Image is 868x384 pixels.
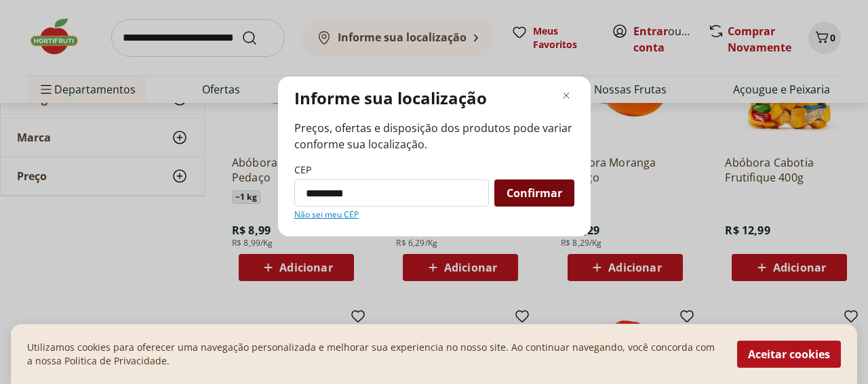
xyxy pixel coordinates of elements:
button: Confirmar [494,179,574,207]
span: Preços, ofertas e disposição dos produtos pode variar conforme sua localização. [294,120,574,152]
label: CEP [294,163,311,177]
p: Informe sua localização [294,87,487,109]
button: Fechar modal de regionalização [558,87,574,104]
button: Aceitar cookies [737,341,841,368]
p: Utilizamos cookies para oferecer uma navegação personalizada e melhorar sua experiencia no nosso ... [27,341,721,368]
div: Modal de regionalização [278,77,591,236]
span: Confirmar [507,188,562,198]
a: Não sei meu CEP [294,209,359,220]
